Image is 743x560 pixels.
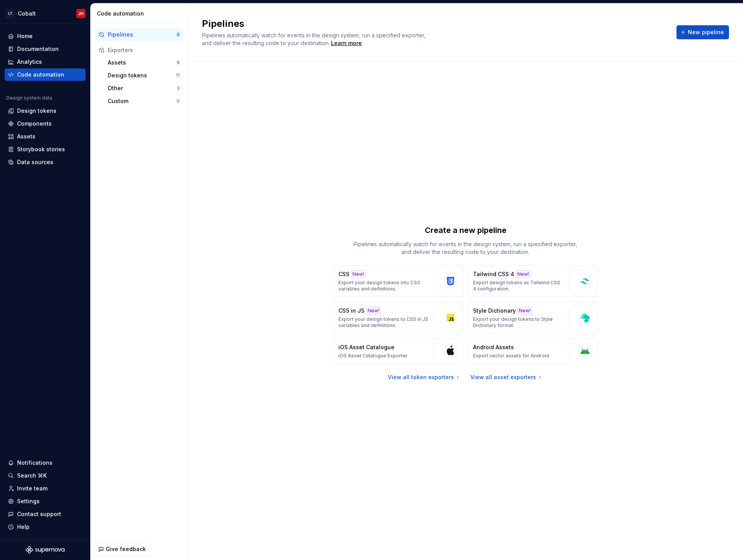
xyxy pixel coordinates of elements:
button: iOS Asset CatalogueiOS Asset Catalogue Exporter [333,338,463,364]
button: Style DictionaryNew!Export your design tokens to Style Dictionary format. [468,302,598,334]
span: Give feedback [106,545,146,553]
div: 8 [177,59,180,66]
div: Help [17,523,30,531]
div: New! [351,270,366,278]
div: Design system data [6,95,52,101]
button: Pipelines0 [95,28,183,41]
div: Data sources [17,158,53,166]
a: View all asset exporters [470,373,543,381]
p: Export your design tokens into CSS variables and definitions. [338,280,429,292]
a: Storybook stories [5,143,86,156]
div: Invite team [17,485,47,492]
div: Code automation [97,10,184,17]
div: Notifications [17,459,53,467]
span: Pipelines automatically watch for events in the design system, run a specified exporter, and deli... [202,32,427,46]
button: Other3 [105,82,183,94]
button: New pipeline [676,25,729,39]
h2: Pipelines [202,17,667,30]
button: CSSNew!Export your design tokens into CSS variables and definitions. [333,265,463,297]
div: Assets [108,59,177,66]
p: Export your design tokens to Style Dictionary format. [473,316,564,329]
div: JH [78,10,84,17]
div: Pipelines [108,31,177,38]
button: Tailwind CSS 4New!Export design tokens as Tailwind CSS 4 configuration. [468,265,598,297]
p: Export vector assets for Android [473,353,549,359]
p: Export design tokens as Tailwind CSS 4 configuration. [473,280,564,292]
button: LTCobaltJH [2,5,89,22]
div: Assets [17,133,35,140]
span: . [330,40,363,46]
div: Settings [17,497,40,505]
a: Data sources [5,156,86,168]
svg: Supernova Logo [26,546,65,554]
button: Give feedback [95,542,151,556]
a: Documentation [5,43,86,55]
div: Home [17,32,33,40]
div: Analytics [17,58,42,66]
div: Search ⌘K [17,472,47,479]
div: 0 [177,98,180,104]
div: Design tokens [17,107,56,115]
p: Pipelines automatically watch for events in the design system, run a specified exporter, and deli... [349,240,582,256]
a: View all token exporters [388,373,461,381]
button: Contact support [5,508,86,520]
div: Exporters [108,46,180,54]
p: iOS Asset Catalogue Exporter [338,353,408,359]
a: Design tokens [5,105,86,117]
button: Assets8 [105,56,183,69]
div: New! [517,307,532,315]
button: Help [5,521,86,533]
div: Storybook stories [17,145,65,153]
button: Custom0 [105,95,183,107]
div: Contact support [17,510,61,518]
p: Android Assets [473,343,514,351]
button: Notifications [5,457,86,469]
a: Components [5,117,86,130]
div: 11 [176,72,180,79]
button: Android AssetsExport vector assets for Android [468,338,598,364]
a: Assets [5,130,86,143]
p: CSS in JS [338,307,364,315]
div: Cobalt [18,10,36,17]
div: Custom [108,97,177,105]
button: Search ⌘K [5,469,86,482]
a: Learn more [331,39,362,47]
div: Code automation [17,71,64,79]
div: Other [108,84,177,92]
a: Analytics [5,56,86,68]
p: Tailwind CSS 4 [473,270,514,278]
button: Design tokens11 [105,69,183,82]
p: Style Dictionary [473,307,516,315]
p: Create a new pipeline [425,225,506,236]
a: Home [5,30,86,42]
p: Export your design tokens to CSS in JS variables and definitions. [338,316,429,329]
div: LT [5,9,15,18]
div: Components [17,120,52,128]
div: New! [366,307,381,315]
button: CSS in JSNew!Export your design tokens to CSS in JS variables and definitions. [333,302,463,334]
p: iOS Asset Catalogue [338,343,394,351]
a: Code automation [5,68,86,81]
div: New! [516,270,531,278]
div: 0 [177,31,180,38]
div: 3 [177,85,180,91]
div: Documentation [17,45,59,53]
span: New pipeline [688,28,724,36]
a: Invite team [5,482,86,495]
p: CSS [338,270,349,278]
a: Settings [5,495,86,507]
div: Design tokens [108,72,176,79]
